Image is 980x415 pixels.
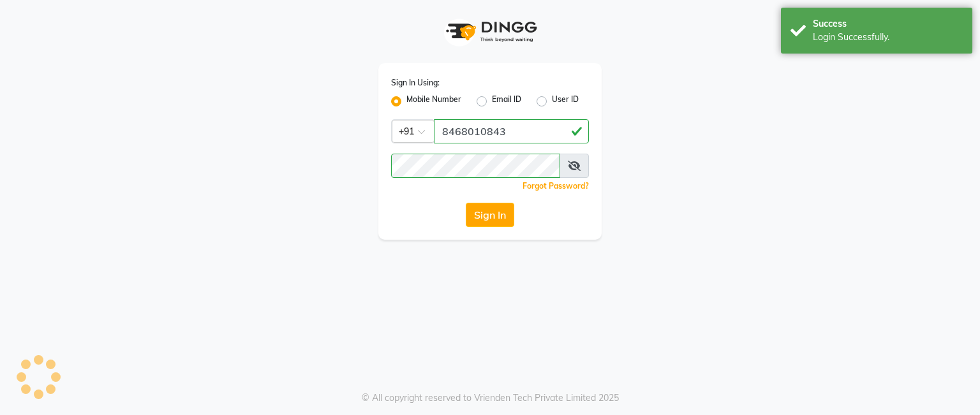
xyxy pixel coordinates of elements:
label: Sign In Using: [391,77,440,89]
img: logo1.svg [439,13,541,50]
button: Sign In [466,203,514,227]
a: Forgot Password? [523,181,589,191]
label: Email ID [492,94,521,109]
div: Success [813,17,963,31]
label: Mobile Number [406,94,461,109]
input: Username [434,119,589,143]
input: Username [391,154,560,178]
div: Login Successfully. [813,31,963,44]
label: User ID [552,94,579,109]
